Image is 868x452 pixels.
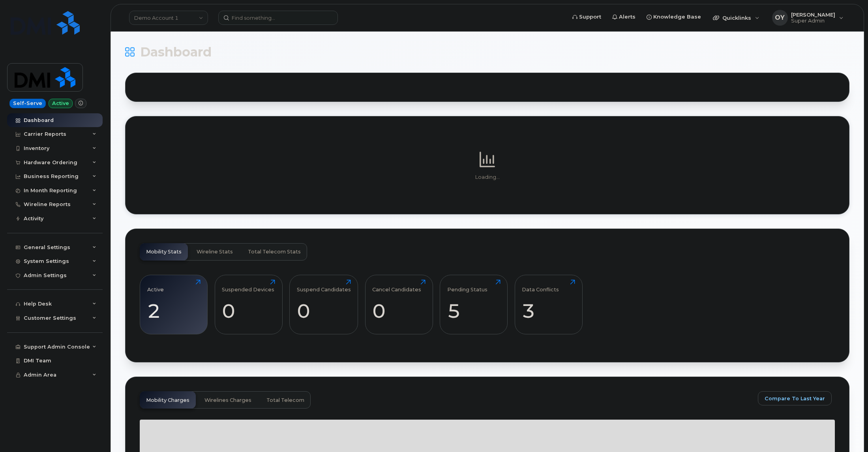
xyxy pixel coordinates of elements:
[147,279,201,330] a: Active2
[204,397,251,403] span: Wirelines Charges
[147,279,164,293] div: Active
[447,279,487,293] div: Pending Status
[297,299,351,323] div: 0
[372,299,426,323] div: 0
[248,249,301,255] span: Total Telecom Stats
[522,279,559,293] div: Data Conflicts
[140,174,835,181] p: Loading...
[447,299,501,323] div: 5
[372,279,426,330] a: Cancel Candidates0
[197,249,233,255] span: Wireline Stats
[297,279,351,293] div: Suspend Candidates
[765,395,825,402] span: Compare To Last Year
[222,279,275,330] a: Suspended Devices0
[140,46,212,58] span: Dashboard
[522,279,575,330] a: Data Conflicts3
[372,279,421,293] div: Cancel Candidates
[222,279,274,293] div: Suspended Devices
[266,397,304,403] span: Total Telecom
[147,299,201,323] div: 2
[297,279,351,330] a: Suspend Candidates0
[522,299,575,323] div: 3
[222,299,275,323] div: 0
[758,391,832,405] button: Compare To Last Year
[447,279,501,330] a: Pending Status5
